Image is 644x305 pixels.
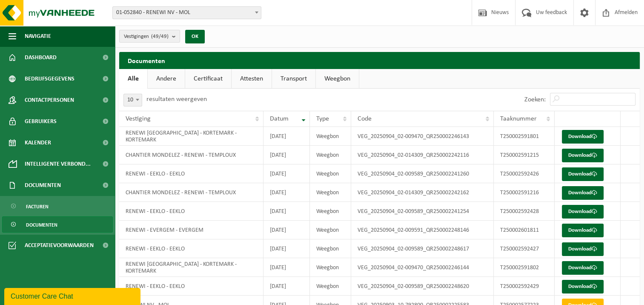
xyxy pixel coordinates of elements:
span: Navigatie [25,26,51,47]
a: Weegbon [316,69,359,89]
label: resultaten weergeven [146,96,207,103]
td: VEG_20250904_02-009470_QR250002246143 [351,127,494,146]
h2: Documenten [119,52,640,69]
a: Download [562,224,604,237]
td: CHANTIER MONDELEZ - RENEWI - TEMPLOUX [119,146,263,164]
a: Download [562,186,604,200]
span: Intelligente verbond... [25,153,91,175]
td: Weegbon [310,258,351,277]
a: Alle [119,69,147,89]
a: Download [562,130,604,144]
a: Certificaat [185,69,231,89]
span: Documenten [26,217,57,233]
td: [DATE] [263,202,310,221]
count: (49/49) [151,34,169,39]
td: Weegbon [310,183,351,202]
a: Download [562,167,604,181]
td: [DATE] [263,164,310,183]
label: Zoeken: [524,96,546,103]
td: VEG_20250904_02-009589_QR250002241260 [351,164,494,183]
td: [DATE] [263,239,310,258]
td: CHANTIER MONDELEZ - RENEWI - TEMPLOUX [119,183,263,202]
a: Facturen [2,198,113,214]
a: Download [562,280,604,293]
a: Download [562,149,604,162]
span: 01-052840 - RENEWI NV - MOL [113,7,261,19]
span: Vestiging [126,115,151,122]
span: Code [358,115,372,122]
td: RENEWI [GEOGRAPHIC_DATA] - KORTEMARK - KORTEMARK [119,127,263,146]
a: Transport [272,69,315,89]
td: T250002592429 [494,277,555,296]
td: VEG_20250904_02-014309_QR250002242162 [351,183,494,202]
a: Andere [148,69,185,89]
td: VEG_20250904_02-009591_QR250002248146 [351,221,494,239]
td: [DATE] [263,183,310,202]
span: Documenten [25,175,61,196]
td: [DATE] [263,258,310,277]
span: Bedrijfsgegevens [25,68,74,89]
td: T250002591802 [494,258,555,277]
span: Type [316,115,329,122]
td: VEG_20250904_02-014309_QR250002242116 [351,146,494,164]
td: RENEWI - EEKLO - EEKLO [119,202,263,221]
td: [DATE] [263,127,310,146]
td: Weegbon [310,202,351,221]
span: Datum [270,115,289,122]
td: [DATE] [263,221,310,239]
span: Acceptatievoorwaarden [25,235,94,256]
td: Weegbon [310,127,351,146]
td: [DATE] [263,146,310,164]
td: T250002592427 [494,239,555,258]
span: Dashboard [25,47,57,68]
button: OK [185,30,205,43]
td: T250002592426 [494,164,555,183]
td: VEG_20250904_02-009589_QR250002241254 [351,202,494,221]
td: Weegbon [310,277,351,296]
td: [DATE] [263,277,310,296]
a: Download [562,205,604,219]
span: Facturen [26,199,49,215]
td: T250002591216 [494,183,555,202]
span: 10 [124,94,142,106]
td: RENEWI - EEKLO - EEKLO [119,164,263,183]
td: Weegbon [310,164,351,183]
span: Vestigingen [124,30,169,43]
span: Taaknummer [500,115,537,122]
td: T250002592428 [494,202,555,221]
td: Weegbon [310,221,351,239]
td: RENEWI - EEKLO - EEKLO [119,277,263,296]
td: T250002591801 [494,127,555,146]
td: VEG_20250904_02-009470_QR250002246144 [351,258,494,277]
td: T250002591215 [494,146,555,164]
a: Documenten [2,216,113,233]
a: Attesten [232,69,272,89]
span: Gebruikers [25,111,57,132]
td: Weegbon [310,239,351,258]
span: Kalender [25,132,51,153]
a: Download [562,242,604,256]
button: Vestigingen(49/49) [119,30,180,43]
td: RENEWI [GEOGRAPHIC_DATA] - KORTEMARK - KORTEMARK [119,258,263,277]
td: VEG_20250904_02-009589_QR250002248617 [351,239,494,258]
iframe: chat widget [4,286,142,305]
span: Contactpersonen [25,89,74,111]
td: VEG_20250904_02-009589_QR250002248620 [351,277,494,296]
td: Weegbon [310,146,351,164]
td: RENEWI - EVERGEM - EVERGEM [119,221,263,239]
a: Download [562,261,604,275]
td: T250002601811 [494,221,555,239]
td: RENEWI - EEKLO - EEKLO [119,239,263,258]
